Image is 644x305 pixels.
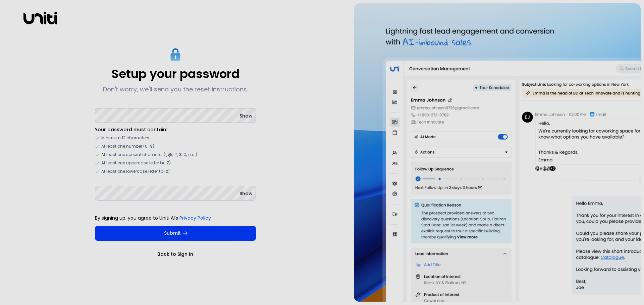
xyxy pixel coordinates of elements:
[179,215,211,221] a: Privacy Policy
[95,126,256,133] li: Your password must contain:
[111,67,239,81] p: Setup your password
[101,143,154,149] span: At least one number (0-9)
[239,112,253,119] button: Show
[95,215,256,221] p: By signing up, you agree to Uniti AI's
[101,160,171,166] span: At least one uppercase letter (A-Z)
[239,190,253,197] button: Show
[103,85,248,93] p: Don't worry, we'll send you the reset instructions.
[101,168,170,174] span: At least one lowercase letter (a-z)
[95,251,256,257] a: Back to Sign In
[101,135,149,141] span: Minimum 12 characters
[95,226,256,241] button: Submit
[354,3,641,302] img: auth-hero.png
[101,152,197,158] span: At least one special character (!, @, #, $, %, etc.)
